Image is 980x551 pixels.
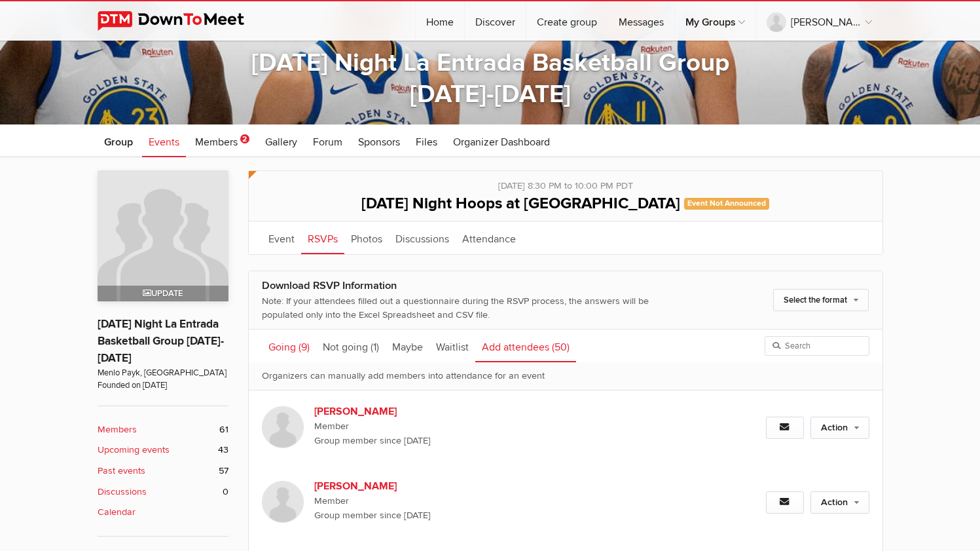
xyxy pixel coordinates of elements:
[98,423,228,437] a: Members 61
[416,1,464,41] a: Home
[608,1,674,41] a: Messages
[314,419,538,434] span: Member
[265,136,297,149] span: Gallery
[352,124,407,157] a: Sponsors
[416,136,437,149] span: Files
[446,124,556,157] a: Organizer Dashboard
[98,317,224,365] a: [DATE] Night La Entrada Basketball Group [DATE]-[DATE]
[684,198,769,209] span: Event Not Announced
[371,341,379,354] span: (1)
[219,464,228,478] span: 57
[675,1,755,41] a: My Groups
[142,124,186,157] a: Events
[314,404,538,434] a: [PERSON_NAME] Member
[526,1,608,41] a: Create group
[149,136,179,149] span: Events
[262,481,304,523] img: Ryan F
[98,485,228,499] a: Discussions 0
[98,170,228,301] img: Thursday Night La Entrada Basketball Group 2025-2026
[810,491,869,514] a: Action
[98,464,228,478] a: Past events 57
[262,221,301,254] a: Event
[262,171,869,193] div: [DATE] 8:30 PM to 10:00 PM PDT
[456,221,522,254] a: Attendance
[316,330,386,362] a: Not going (1)
[98,367,228,379] span: Menlo Payk, [GEOGRAPHIC_DATA]
[98,423,137,437] b: Members
[358,136,400,149] span: Sponsors
[195,136,238,149] span: Members
[344,221,389,254] a: Photos
[299,341,310,354] span: (9)
[262,406,304,448] img: AJ Rogers
[240,134,249,143] span: 2
[314,435,431,446] font: Group member since [DATE]
[219,423,228,437] span: 61
[262,278,687,294] div: Download RSVP Information
[765,336,869,356] input: Search
[98,505,136,520] b: Calendar
[409,124,444,157] a: Files
[475,330,576,362] a: Add attendees (50)
[756,1,882,41] a: [PERSON_NAME]
[389,221,456,254] a: Discussions
[98,485,147,499] b: Discussions
[453,136,550,149] span: Organizer Dashboard
[218,443,228,457] span: 43
[143,288,183,299] span: Update
[98,464,145,478] b: Past events
[249,362,882,390] p: Organizers can manually add members into attendance for an event
[552,341,570,354] span: (50)
[98,505,228,520] a: Calendar
[98,443,170,457] b: Upcoming events
[314,510,431,521] font: Group member since [DATE]
[314,404,448,419] b: [PERSON_NAME]
[262,294,687,322] div: Note: If your attendees filled out a questionnaire during the RSVP process, the answers will be p...
[810,417,869,439] a: Action
[314,478,538,508] a: [PERSON_NAME] Member
[306,124,349,157] a: Forum
[251,48,729,109] a: [DATE] Night La Entrada Basketball Group [DATE]-[DATE]
[314,494,538,508] span: Member
[98,11,264,31] img: DownToMeet
[259,124,304,157] a: Gallery
[361,194,680,213] span: [DATE] Night Hoops at [GEOGRAPHIC_DATA]
[98,170,228,301] a: Update
[98,124,139,157] a: Group
[189,124,256,157] a: Members 2
[104,136,133,149] span: Group
[773,289,869,311] a: Select the format
[314,478,448,494] b: [PERSON_NAME]
[313,136,342,149] span: Forum
[262,330,316,362] a: Going (9)
[223,485,228,499] span: 0
[465,1,526,41] a: Discover
[98,379,228,392] span: Founded on [DATE]
[98,443,228,457] a: Upcoming events 43
[386,330,429,362] a: Maybe
[429,330,475,362] a: Waitlist
[301,221,344,254] a: RSVPs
